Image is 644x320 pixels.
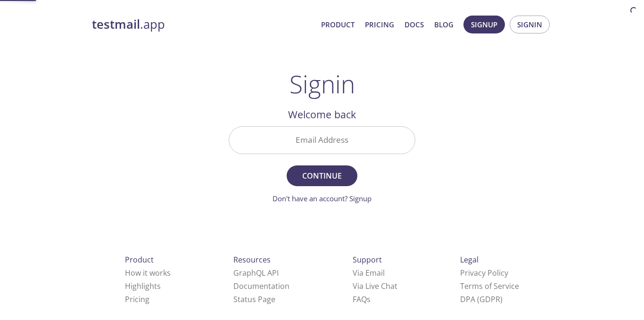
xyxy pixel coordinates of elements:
[463,16,505,33] button: Signup
[287,165,357,186] button: Continue
[405,18,424,31] a: Docs
[353,254,382,265] span: Support
[353,281,397,291] a: Via Live Chat
[229,107,415,123] h2: Welcome back
[353,268,385,278] a: Via Email
[460,281,519,291] a: Terms of Service
[367,294,371,304] span: s
[510,16,550,33] button: Signin
[460,268,508,278] a: Privacy Policy
[233,294,275,304] a: Status Page
[297,169,347,182] span: Continue
[233,281,289,291] a: Documentation
[233,254,271,265] span: Resources
[321,18,355,31] a: Product
[272,194,372,203] a: Don't have an account? Signup
[517,18,542,31] span: Signin
[434,18,454,31] a: Blog
[471,18,497,31] span: Signup
[289,70,355,98] h1: Signin
[460,294,503,304] a: DPA (GDPR)
[125,281,161,291] a: Highlights
[125,254,154,265] span: Product
[233,268,279,278] a: GraphQL API
[125,294,149,304] a: Pricing
[365,18,394,31] a: Pricing
[125,268,171,278] a: How it works
[92,16,314,33] a: testmail.app
[92,16,140,33] strong: testmail
[353,294,371,304] a: FAQ
[460,254,479,265] span: Legal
